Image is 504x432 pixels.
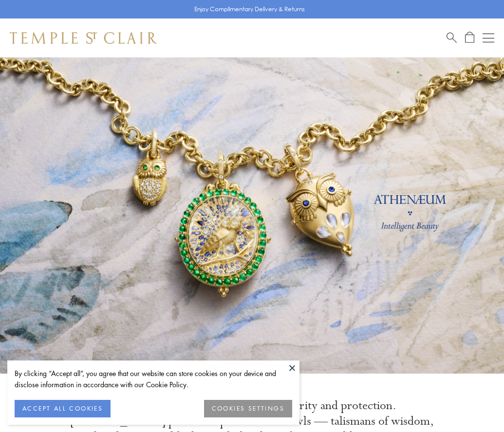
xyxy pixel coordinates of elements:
[204,400,292,417] button: COOKIES SETTINGS
[447,32,457,44] a: Search
[15,400,111,417] button: ACCEPT ALL COOKIES
[15,368,292,390] div: By clicking “Accept all”, you agree that our website can store cookies on your device and disclos...
[465,32,474,44] a: Open Shopping Bag
[10,32,157,44] img: Temple St. Clair
[483,32,494,44] button: Open navigation
[194,4,305,14] p: Enjoy Complimentary Delivery & Returns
